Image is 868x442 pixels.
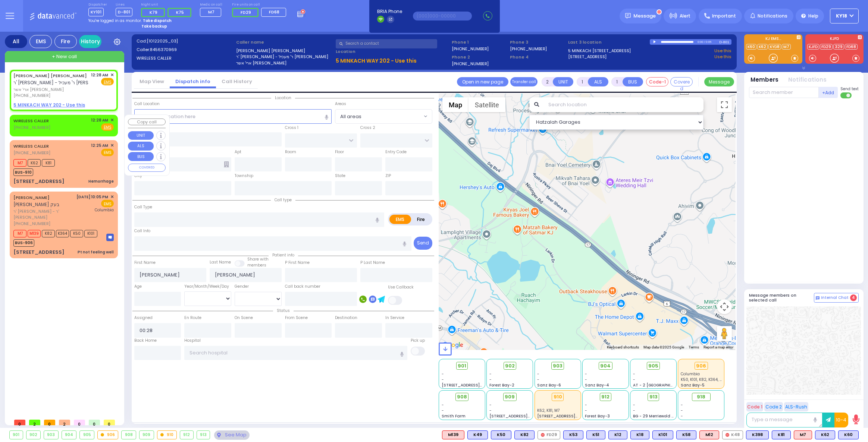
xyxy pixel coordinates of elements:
label: Pick up [411,338,425,344]
label: Call Location [134,101,160,107]
button: +Add [819,87,838,98]
div: - [681,402,722,408]
a: WIRELESS CALLER [13,118,49,124]
span: Smith Farm [442,413,466,419]
span: KY18 [836,13,847,19]
input: Search member [749,87,819,98]
div: ALS KJ [442,430,464,439]
span: 918 [697,393,705,401]
span: Call type [271,197,295,203]
span: 902 [505,362,515,370]
img: message-box.svg [106,234,114,241]
span: + New call [52,53,77,60]
span: - [633,377,635,382]
button: KY18 [830,9,859,23]
label: Apt [235,149,241,155]
small: Share with [247,256,269,262]
div: K82 [514,430,535,439]
div: BLS [746,430,769,439]
label: On Scene [235,315,253,321]
button: ALS [588,77,608,86]
label: Destination [335,315,357,321]
span: [PHONE_NUMBER] [13,221,50,227]
label: Hospital [184,338,201,344]
div: Hemorrhage [88,179,114,184]
span: D-801 [116,8,132,16]
span: K82 [42,230,55,237]
div: ALS [794,430,812,439]
div: BLS [838,430,859,439]
span: ✕ [110,117,114,123]
button: Internal Chat 4 [814,293,859,303]
label: Use Callback [388,284,414,290]
div: K58 [676,430,696,439]
label: [PERSON_NAME] [PERSON_NAME] [236,48,333,54]
span: [10122025_03] [147,38,178,44]
span: Phone 3 [510,39,565,45]
div: 903 [44,431,58,439]
label: KJFD [805,37,864,42]
a: History [79,35,101,48]
span: K75 [176,9,184,15]
div: BLS [563,430,583,439]
span: Sanz Bay-5 [681,382,705,388]
a: [PERSON_NAME] [13,195,50,201]
span: M7 [13,230,26,237]
span: KY101 [88,8,104,16]
button: 10-4 [834,413,848,427]
span: Other building occupants [224,161,229,167]
div: 913 [197,431,210,439]
span: Location [271,95,295,101]
img: red-radio-icon.svg [726,433,729,437]
span: BUS-906 [13,239,34,247]
button: Members [751,76,778,84]
label: Call Type [134,204,152,210]
div: ALS [699,430,719,439]
input: Search location here [134,109,332,123]
span: ארי' אשר [PERSON_NAME] [13,86,88,93]
div: K398 [746,430,769,439]
div: EMS [29,35,52,48]
div: See map [214,430,249,440]
a: 5 MINKACH [STREET_ADDRESS] [568,48,631,54]
span: 12:28 AM [91,72,108,78]
div: [STREET_ADDRESS] [13,178,65,185]
div: 906 [695,362,708,370]
label: Areas [335,101,346,107]
span: 901 [458,362,466,370]
label: Back Home [134,338,157,344]
span: Forest Bay-2 [489,382,514,388]
span: FD68 [269,9,279,15]
label: EMS [389,215,411,224]
a: Dispatch info [170,78,216,85]
a: KYD8 [768,44,781,50]
span: K50 [70,230,83,237]
label: Floor [335,149,344,155]
span: 0 [89,420,100,425]
div: 906 [98,431,118,439]
span: Notifications [758,13,787,19]
span: 903 [553,362,563,370]
span: K50, K101, K82, K364, M139, M7 [681,377,736,382]
img: comment-alt.png [816,296,820,300]
span: - [442,371,444,377]
button: Map camera controls [717,299,732,314]
span: - [633,402,635,408]
a: KJFD [807,44,819,50]
span: [STREET_ADDRESS][PERSON_NAME] [537,413,608,419]
span: - [633,371,635,377]
span: [PHONE_NUMBER] [13,124,50,130]
label: Cad: [137,38,234,44]
span: 0 [14,420,25,425]
img: Logo [29,11,79,20]
span: 2 [29,420,40,425]
label: First Name [134,260,156,266]
div: K12 [608,430,627,439]
button: Message [704,77,734,86]
a: FD29 [820,44,833,50]
div: K53 [563,430,583,439]
span: Message [633,12,656,20]
span: - [489,402,492,408]
span: Phone 2 [452,54,507,60]
input: (000)000-00000 [413,12,472,20]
